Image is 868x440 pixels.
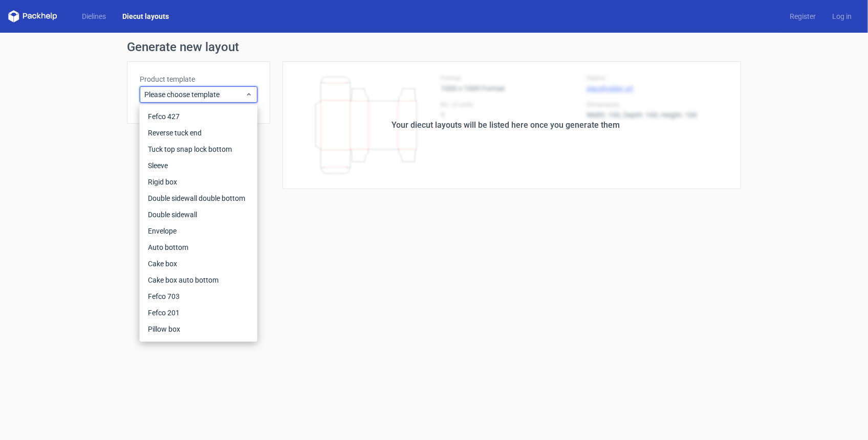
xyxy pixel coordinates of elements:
div: Your diecut layouts will be listed here once you generate them [392,119,620,131]
a: Log in [824,11,860,21]
div: Tuck top snap lock bottom [144,142,253,158]
div: Fefco 427 [144,109,253,125]
div: Envelope [144,223,253,240]
div: Pillow box [144,321,253,338]
a: Diecut layouts [114,11,177,21]
label: Product template [140,74,257,84]
a: Dielines [74,11,114,21]
div: Sleeve [144,158,253,174]
a: Register [782,11,824,21]
span: Please choose template [144,89,245,100]
div: Fefco 201 [144,305,253,321]
div: Reverse tuck end [144,125,253,142]
div: Double sidewall [144,207,253,223]
div: Cake box [144,256,253,272]
div: Fefco 703 [144,289,253,305]
div: Rigid box [144,174,253,191]
div: Auto bottom [144,240,253,256]
div: Double sidewall double bottom [144,191,253,207]
div: Cake box auto bottom [144,272,253,289]
h1: Generate new layout [127,41,741,53]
